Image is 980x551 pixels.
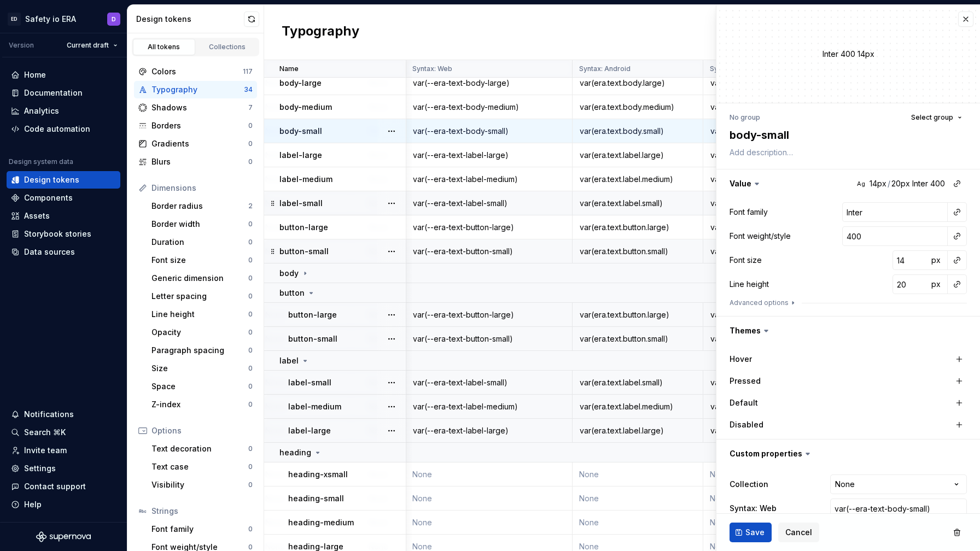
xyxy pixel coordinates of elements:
[134,81,257,98] a: Typography34
[147,306,257,323] a: Line height0
[279,126,322,137] p: body-small
[716,48,980,60] div: Inter 400 14px
[279,65,299,73] p: Name
[147,251,257,269] a: Font size0
[704,102,764,113] div: var(era.text.body.medium)
[151,443,248,454] div: Text decoration
[279,150,322,161] p: label-large
[704,333,764,344] div: var(era.text.button.small)
[279,355,299,366] p: label
[573,174,702,185] div: var(era.text.label.medium)
[730,419,763,430] label: Disabled
[703,511,765,535] td: None
[710,65,746,73] p: Syntax: iOS
[36,531,91,542] svg: Supernova Logo
[7,102,120,120] a: Analytics
[7,120,120,138] a: Code automation
[704,401,764,412] div: var(era.text.label.medium)
[406,126,571,137] div: var(--era-text-body-small)
[704,174,764,185] div: var(era.text.label.medium)
[24,124,90,134] div: Code automation
[730,397,758,408] label: Default
[7,478,120,495] button: Contact support
[134,63,257,80] a: Colors117
[151,425,253,436] div: Options
[24,427,66,438] div: Search ⌘K
[730,231,791,242] div: Font weight/style
[7,84,120,102] a: Documentation
[573,333,702,344] div: var(era.text.button.small)
[24,69,46,80] div: Home
[147,233,257,251] a: Duration0
[830,499,967,518] input: Empty
[704,309,764,320] div: var(era.text.button.large)
[151,120,248,131] div: Borders
[279,288,305,298] p: button
[279,268,299,279] p: body
[136,14,244,25] div: Design tokens
[248,462,253,471] div: 0
[248,121,253,130] div: 0
[134,153,257,171] a: Blurs0
[406,78,571,89] div: var(--era-text-body-large)
[7,424,120,441] button: Search ⌘K
[573,246,702,257] div: var(era.text.button.small)
[573,309,702,320] div: var(era.text.button.large)
[406,486,573,511] td: None
[279,102,332,113] p: body-medium
[928,277,943,292] button: px
[147,215,257,233] a: Border width0
[7,406,120,423] button: Notifications
[406,198,571,209] div: var(--era-text-label-small)
[151,156,248,167] div: Blurs
[727,125,965,145] textarea: body-small
[151,345,248,356] div: Paragraph spacing
[248,202,253,210] div: 2
[147,360,257,377] a: Size0
[931,255,941,265] span: px
[248,310,253,319] div: 0
[248,157,253,166] div: 0
[288,309,337,320] p: button-large
[288,333,337,344] p: button-small
[573,102,702,113] div: var(era.text.body.medium)
[892,250,928,270] input: 14
[931,279,941,289] span: px
[248,238,253,247] div: 0
[147,342,257,359] a: Paragraph spacing0
[288,493,344,504] p: heading-small
[579,65,631,73] p: Syntax: Android
[151,461,248,472] div: Text case
[151,255,248,266] div: Font size
[62,38,122,53] button: Current draft
[406,222,571,233] div: var(--era-text-button-large)
[406,246,571,257] div: var(--era-text-button-small)
[406,425,571,436] div: var(--era-text-label-large)
[147,288,257,305] a: Letter spacing0
[151,506,253,517] div: Strings
[573,126,702,137] div: var(era.text.body.small)
[151,219,248,230] div: Border width
[704,377,764,388] div: var(era.text.label.small)
[24,228,91,239] div: Storybook stories
[704,150,764,161] div: var(era.text.label.large)
[147,269,257,287] a: Generic dimension0
[147,440,257,458] a: Text decoration0
[573,198,702,209] div: var(era.text.label.small)
[67,41,109,50] span: Current draft
[573,462,703,486] td: None
[406,174,571,185] div: var(--era-text-label-medium)
[147,324,257,341] a: Opacity0
[151,183,253,194] div: Dimensions
[406,377,571,388] div: var(--era-text-label-small)
[147,476,257,494] a: Visibility0
[7,171,120,189] a: Design tokens
[573,377,702,388] div: var(era.text.label.small)
[24,192,73,203] div: Components
[9,41,34,50] div: Version
[406,462,573,486] td: None
[730,503,777,514] label: Syntax: Web
[151,327,248,338] div: Opacity
[730,113,760,122] div: No group
[573,150,702,161] div: var(era.text.label.large)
